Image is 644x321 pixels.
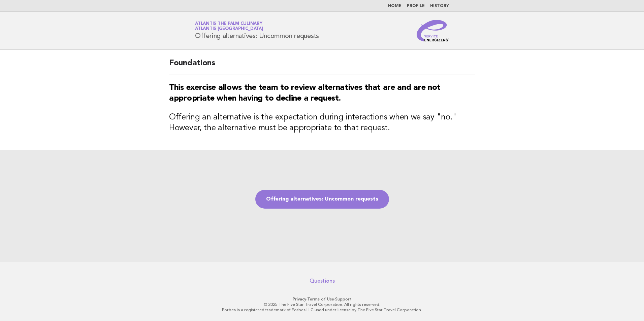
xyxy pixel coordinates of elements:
[417,20,449,41] img: Service Energizers
[116,302,528,307] p: © 2025 The Five Star Travel Corporation. All rights reserved.
[430,4,449,8] a: History
[407,4,425,8] a: Profile
[195,22,263,31] a: Atlantis The Palm CulinaryAtlantis [GEOGRAPHIC_DATA]
[169,84,441,103] strong: This exercise allows the team to review alternatives that are and are not appropriate when having...
[169,112,475,134] h3: Offering an alternative is the expectation during interactions when we say "no." However, the alt...
[310,278,335,284] a: Questions
[169,58,475,74] h2: Foundations
[293,297,306,301] a: Privacy
[255,190,389,209] a: Offering alternatives: Uncommon requests
[195,22,319,39] h1: Offering alternatives: Uncommon requests
[116,296,528,302] p: · ·
[307,297,334,301] a: Terms of Use
[195,27,263,31] span: Atlantis [GEOGRAPHIC_DATA]
[335,297,352,301] a: Support
[116,307,528,313] p: Forbes is a registered trademark of Forbes LLC used under license by The Five Star Travel Corpora...
[388,4,401,8] a: Home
